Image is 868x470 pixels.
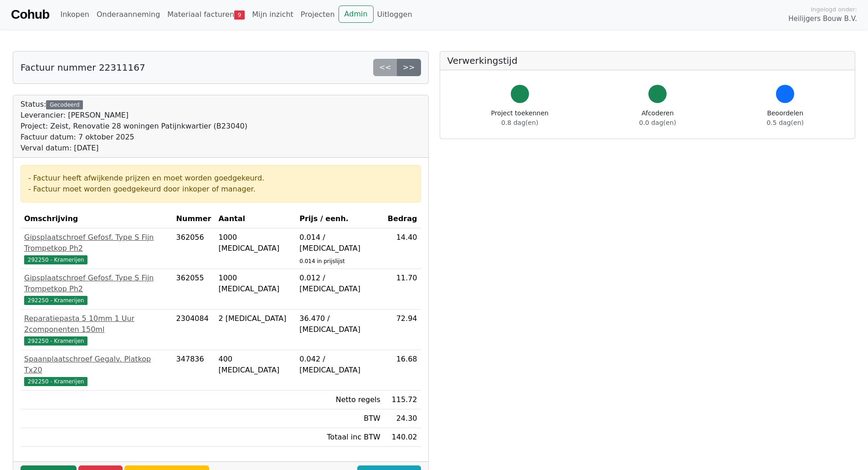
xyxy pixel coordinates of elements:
div: Gipsplaatschroef Gefosf. Type S Fijn Trompetkop Ph2 [24,232,169,254]
th: Bedrag [384,210,421,228]
a: Gipsplaatschroef Gefosf. Type S Fijn Trompetkop Ph2292250 - Kramerijen [24,232,169,265]
a: Onderaanneming [93,5,164,24]
div: Status: [21,99,247,154]
a: Uitloggen [374,5,416,24]
td: 16.68 [384,350,421,391]
div: 0.012 / [MEDICAL_DATA] [299,273,380,294]
td: 24.30 [384,409,421,428]
th: Aantal [215,210,296,228]
div: 2 [MEDICAL_DATA] [218,313,292,324]
span: 0.8 dag(en) [501,119,538,126]
a: Cohub [11,4,49,26]
td: 72.94 [384,310,421,350]
td: Totaal inc BTW [296,428,384,447]
span: Heilijgers Bouw B.V. [788,14,857,24]
th: Nummer [173,210,215,228]
td: 11.70 [384,269,421,310]
a: Materiaal facturen9 [164,5,248,24]
a: Gipsplaatschroef Gefosf. Type S Fijn Trompetkop Ph2292250 - Kramerijen [24,273,169,305]
div: 400 [MEDICAL_DATA] [218,354,292,376]
th: Omschrijving [21,210,173,228]
a: Inkopen [56,5,92,24]
a: Reparatiepasta 5 10mm 1 Uur 2componenten 150ml292250 - Kramerijen [24,313,169,346]
a: Admin [339,5,374,23]
span: 292250 - Kramerijen [24,377,87,386]
span: Ingelogd onder: [811,5,857,14]
div: Leverancier: [PERSON_NAME] [21,110,247,121]
span: 0.0 dag(en) [639,119,676,126]
a: Spaanplaatschroef Gegalv. Platkop Tx20292250 - Kramerijen [24,354,169,387]
a: Projecten [297,5,339,24]
div: Afcoderen [639,108,676,128]
span: 292250 - Kramerijen [24,255,87,264]
td: 2304084 [173,310,215,350]
td: 362055 [173,269,215,310]
h5: Verwerkingstijd [447,55,848,66]
div: Gecodeerd [46,100,83,109]
th: Prijs / eenh. [296,210,384,228]
td: 347836 [173,350,215,391]
div: Gipsplaatschroef Gefosf. Type S Fijn Trompetkop Ph2 [24,273,169,294]
td: 362056 [173,228,215,269]
div: 0.042 / [MEDICAL_DATA] [299,354,380,376]
div: 0.014 / [MEDICAL_DATA] [299,232,380,254]
div: - Factuur heeft afwijkende prijzen en moet worden goedgekeurd. [28,173,413,184]
a: Mijn inzicht [248,5,297,24]
div: Reparatiepasta 5 10mm 1 Uur 2componenten 150ml [24,313,169,335]
div: - Factuur moet worden goedgekeurd door inkoper of manager. [28,184,413,195]
span: 9 [234,10,245,20]
td: 14.40 [384,228,421,269]
div: Project toekennen [491,108,549,128]
a: >> [397,59,421,76]
td: 140.02 [384,428,421,447]
h5: Factuur nummer 22311167 [21,62,145,73]
div: Spaanplaatschroef Gegalv. Platkop Tx20 [24,354,169,376]
div: Verval datum: [DATE] [21,143,247,154]
td: 115.72 [384,391,421,409]
sub: 0.014 in prijslijst [299,258,344,264]
div: 1000 [MEDICAL_DATA] [218,273,292,294]
span: 292250 - Kramerijen [24,296,87,305]
span: 0.5 dag(en) [767,119,804,126]
td: Netto regels [296,391,384,409]
span: 292250 - Kramerijen [24,336,87,346]
div: Project: Zeist, Renovatie 28 woningen Patijnkwartier (B23040) [21,121,247,132]
div: Beoordelen [767,108,804,128]
div: 36.470 / [MEDICAL_DATA] [299,313,380,335]
td: BTW [296,409,384,428]
div: Factuur datum: 7 oktober 2025 [21,132,247,143]
div: 1000 [MEDICAL_DATA] [218,232,292,254]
